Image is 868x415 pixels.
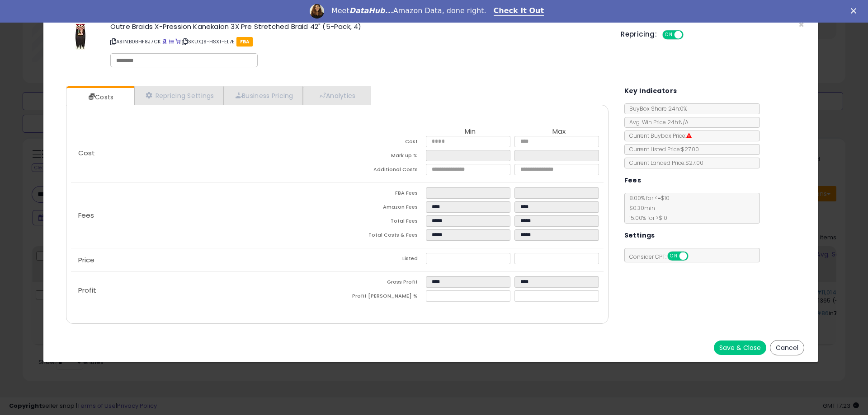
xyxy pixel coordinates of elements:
td: FBA Fees [337,187,426,201]
p: Price [71,256,337,264]
td: Listed [337,253,426,267]
div: Close [851,8,860,14]
span: × [798,18,804,31]
a: All offer listings [169,38,174,45]
p: Profit [71,287,337,294]
h5: Key Indicators [624,85,677,97]
p: Fees [71,212,337,219]
span: Consider CPT: [625,253,700,261]
h5: Fees [624,175,642,186]
td: Amazon Fees [337,201,426,215]
span: Current Landed Price: $27.00 [625,159,703,167]
div: Meet Amazon Data, done right. [331,6,486,15]
a: Analytics [303,86,370,105]
img: 41DlL6pcC0L._SL60_.jpg [67,23,94,50]
a: Costs [66,88,133,106]
span: Current Listed Price: $27.00 [625,145,699,153]
button: Save & Close [714,340,766,355]
td: Additional Costs [337,164,426,178]
a: BuyBox page [162,38,167,45]
th: Max [514,128,603,136]
a: Your listing only [175,38,180,45]
span: ON [668,252,679,260]
span: Avg. Win Price 24h: N/A [625,118,689,126]
button: Cancel [770,340,804,355]
h3: Outre Braids X-Pression Kanekaion 3X Pre Stretched Braid 42" (5-Pack, 4) [110,23,607,30]
h5: Settings [624,230,655,241]
a: Repricing Settings [134,86,224,105]
td: Mark up % [337,150,426,164]
i: Suppressed Buy Box [686,133,692,139]
td: Gross Profit [337,276,426,290]
span: FBA [236,37,253,47]
a: Check It Out [494,6,544,16]
i: DataHub... [349,6,393,15]
td: Total Costs & Fees [337,229,426,243]
a: Business Pricing [224,86,303,105]
span: Current Buybox Price: [625,132,692,140]
td: Profit [PERSON_NAME] % [337,290,426,304]
span: 15.00 % for > $10 [625,214,667,222]
span: OFF [687,252,701,260]
span: OFF [682,31,697,39]
p: Cost [71,149,337,157]
td: Total Fees [337,215,426,229]
span: ON [663,31,675,39]
td: Cost [337,136,426,150]
span: 8.00 % for <= $10 [625,194,670,222]
img: Profile image for Georgie [310,4,324,19]
th: Min [426,128,514,136]
span: $0.30 min [625,204,655,212]
p: ASIN: B0BHF8J7CK | SKU: QS-HSX1-EL7E [110,34,607,49]
h5: Repricing: [621,31,657,38]
span: BuyBox Share 24h: 0% [625,105,687,112]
